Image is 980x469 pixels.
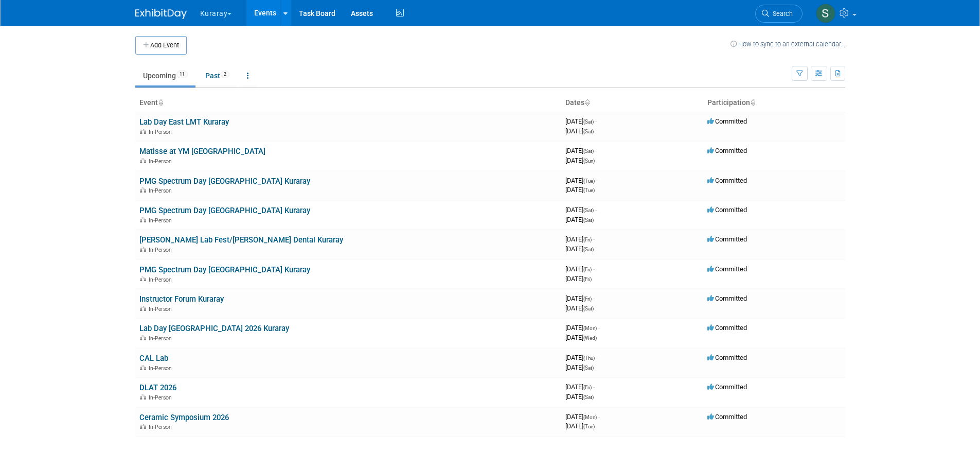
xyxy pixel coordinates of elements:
[140,247,146,252] img: In-Person Event
[730,40,845,48] a: How to sync to an external calendar...
[565,334,597,341] span: [DATE]
[583,237,592,242] span: (Fri)
[596,354,598,361] span: -
[140,394,146,399] img: In-Person Event
[598,324,600,332] span: -
[565,216,594,223] span: [DATE]
[139,413,229,422] a: Ceramic Symposium 2026
[583,296,592,302] span: (Fri)
[139,354,168,363] a: CAL Lab
[149,306,175,312] span: In-Person
[755,5,803,23] a: Search
[135,94,561,112] th: Event
[598,413,600,421] span: -
[565,304,594,312] span: [DATE]
[565,354,598,361] span: [DATE]
[140,276,146,282] img: In-Person Event
[593,294,595,302] span: -
[176,71,188,78] span: 11
[703,94,845,112] th: Participation
[565,186,595,194] span: [DATE]
[149,187,175,194] span: In-Person
[565,177,598,184] span: [DATE]
[583,335,597,341] span: (Wed)
[583,217,594,223] span: (Sat)
[707,354,747,361] span: Committed
[593,383,595,391] span: -
[596,177,598,184] span: -
[565,363,594,371] span: [DATE]
[135,36,187,55] button: Add Event
[139,383,176,392] a: DLAT 2026
[583,394,594,400] span: (Sat)
[707,117,747,125] span: Committed
[583,247,594,252] span: (Sat)
[593,265,595,273] span: -
[583,365,594,371] span: (Sat)
[707,206,747,214] span: Committed
[583,207,594,213] span: (Sat)
[583,148,594,154] span: (Sat)
[583,119,594,125] span: (Sat)
[140,365,146,370] img: In-Person Event
[565,413,600,421] span: [DATE]
[565,117,597,125] span: [DATE]
[149,129,175,135] span: In-Person
[565,235,595,243] span: [DATE]
[139,117,229,127] a: Lab Day East LMT Kuraray
[158,98,163,107] a: Sort by Event Name
[750,98,755,107] a: Sort by Participation Type
[139,265,310,274] a: PMG Spectrum Day [GEOGRAPHIC_DATA] Kuraray
[139,147,265,156] a: Matisse at YM [GEOGRAPHIC_DATA]
[565,422,595,430] span: [DATE]
[707,235,747,243] span: Committed
[135,66,195,85] a: Upcoming11
[583,325,597,331] span: (Mon)
[593,235,595,243] span: -
[583,158,595,164] span: (Sun)
[583,129,594,134] span: (Sat)
[583,385,592,390] span: (Fri)
[140,158,146,163] img: In-Person Event
[707,383,747,391] span: Committed
[707,147,747,154] span: Committed
[140,187,146,193] img: In-Person Event
[149,365,175,372] span: In-Person
[595,147,597,154] span: -
[140,335,146,340] img: In-Person Event
[140,306,146,311] img: In-Person Event
[565,147,597,154] span: [DATE]
[583,424,595,429] span: (Tue)
[140,424,146,429] img: In-Person Event
[135,9,187,19] img: ExhibitDay
[139,206,310,215] a: PMG Spectrum Day [GEOGRAPHIC_DATA] Kuraray
[149,394,175,401] span: In-Person
[139,235,343,245] a: [PERSON_NAME] Lab Fest/[PERSON_NAME] Dental Kuraray
[565,157,595,164] span: [DATE]
[565,383,595,391] span: [DATE]
[583,306,594,311] span: (Sat)
[595,117,597,125] span: -
[149,158,175,165] span: In-Person
[565,393,594,401] span: [DATE]
[561,94,703,112] th: Dates
[149,424,175,430] span: In-Person
[565,294,595,302] span: [DATE]
[583,276,592,282] span: (Fri)
[769,10,793,18] span: Search
[565,206,597,214] span: [DATE]
[583,267,592,272] span: (Fri)
[584,98,590,107] a: Sort by Start Date
[707,177,747,184] span: Committed
[139,177,310,186] a: PMG Spectrum Day [GEOGRAPHIC_DATA] Kuraray
[565,324,600,332] span: [DATE]
[816,4,835,23] img: Samantha Meyers
[583,355,595,361] span: (Thu)
[221,71,229,78] span: 2
[565,127,594,135] span: [DATE]
[149,335,175,342] span: In-Person
[595,206,597,214] span: -
[198,66,237,85] a: Past2
[707,265,747,273] span: Committed
[139,324,289,333] a: Lab Day [GEOGRAPHIC_DATA] 2026 Kuraray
